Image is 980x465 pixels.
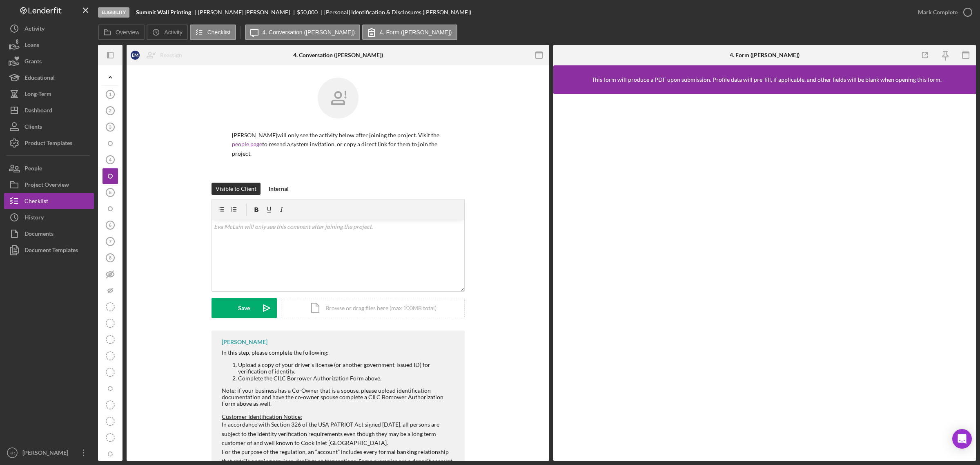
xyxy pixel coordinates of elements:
[190,25,236,40] button: Checklist
[109,255,111,260] tspan: 8
[102,119,118,135] a: 3
[109,108,111,113] tspan: 2
[102,103,118,119] a: 2
[102,86,118,103] a: 1
[293,52,383,58] div: 4. Conversation ([PERSON_NAME])
[207,29,231,36] label: Checklist
[238,362,457,375] li: Upload a copy of your driver's license (or another government-issued ID) for verification of iden...
[222,339,267,345] div: [PERSON_NAME]
[380,29,452,36] label: 4. Form ([PERSON_NAME])
[102,152,118,168] a: 4
[232,141,262,148] a: people page
[127,47,190,63] button: EMReassign
[109,239,111,244] tspan: 7
[561,102,969,453] iframe: Lenderfit form
[109,92,111,97] tspan: 1
[102,250,118,266] a: 8
[109,157,112,162] tspan: 4
[297,9,318,16] span: $50,000
[232,131,444,158] p: [PERSON_NAME] will only see the activity below after joining the project. Visit the to resend a s...
[269,183,289,195] div: Internal
[102,217,118,233] a: 6
[222,420,457,447] p: In accordance with Section 326 of the USA PATRIOT Act signed [DATE], all persons are subject to t...
[238,298,250,318] div: Save
[222,349,457,407] div: In this step, please complete the following: Note: if your business has a Co-Owner that is a spou...
[4,445,94,461] button: KR[PERSON_NAME]
[131,51,140,60] div: E M
[222,413,302,420] span: Customer Identification Notice:
[109,223,111,228] tspan: 6
[98,7,129,18] div: Eligibility
[362,25,457,40] button: 4. Form ([PERSON_NAME])
[592,76,942,83] div: This form will produce a PDF upon submission. Profile data will pre-fill, if applicable, and othe...
[109,190,111,195] tspan: 5
[109,125,111,130] tspan: 3
[730,52,800,58] div: 4. Form ([PERSON_NAME])
[198,9,297,16] div: [PERSON_NAME] [PERSON_NAME]
[212,298,277,318] button: Save
[9,451,15,455] text: KR
[238,375,457,382] li: Complete the CILC Borrower Authorization Form above.
[160,47,182,63] div: Reassign
[324,9,471,16] div: [Personal] Identification & Disclosures ([PERSON_NAME])
[102,233,118,250] a: 7
[98,25,145,40] button: Overview
[952,429,972,449] div: Open Intercom Messenger
[918,4,958,20] div: Mark Complete
[216,183,256,195] div: Visible to Client
[102,184,118,201] a: 5
[212,183,261,195] button: Visible to Client
[164,29,182,36] label: Activity
[245,25,360,40] button: 4. Conversation ([PERSON_NAME])
[20,445,73,463] div: [PERSON_NAME]
[910,4,976,20] button: Mark Complete
[136,9,191,16] b: Summit Wall Printing
[263,29,355,36] label: 4. Conversation ([PERSON_NAME])
[265,183,293,195] button: Internal
[116,29,139,36] label: Overview
[147,25,187,40] button: Activity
